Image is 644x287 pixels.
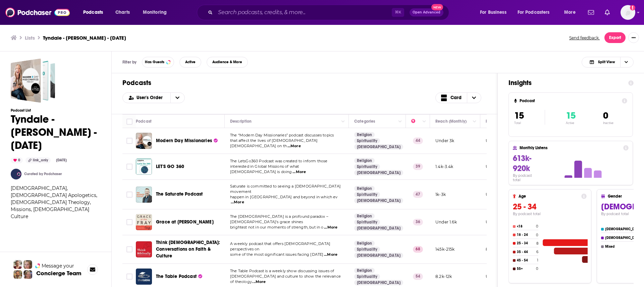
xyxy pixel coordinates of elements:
h4: 8 [536,241,538,246]
h3: Filter by [122,60,137,65]
img: The Table Podcast [136,269,152,285]
h4: 45 - 54 [517,258,536,262]
span: Think [DEMOGRAPHIC_DATA]: Conversations on Faith & Culture [156,240,220,259]
a: Spirituality [354,164,380,169]
span: Open Advanced [413,11,440,14]
div: Categories [354,117,375,125]
span: 613k-920k [513,153,531,173]
span: [DEMOGRAPHIC_DATA] and culture to show the relevance of theology [230,274,341,284]
span: Saturate is committed to seeing a [DEMOGRAPHIC_DATA] movement [230,184,341,194]
h3: Lists [25,35,35,41]
a: [DEMOGRAPHIC_DATA] [354,253,403,258]
p: Under 3k [435,138,454,143]
a: [DEMOGRAPHIC_DATA] [354,144,403,150]
h1: Podcasts [122,79,487,87]
a: Religion [354,268,375,273]
p: 44 [413,137,423,144]
span: Audience & More [212,60,242,64]
span: Grace at [PERSON_NAME] [156,219,214,225]
svg: Add a profile image [630,5,635,10]
button: Export [604,32,626,43]
span: The Saturate Podcast [156,191,203,197]
h4: Podcast [520,98,619,103]
p: 1.4k-3.4k [435,164,453,169]
span: ⌘ K [392,8,404,17]
button: Choose View [582,57,634,68]
span: Toggle select row [126,138,132,144]
button: Column Actions [339,117,347,125]
p: Under 2.2k [486,274,508,279]
h4: Monthly Listens [520,146,620,150]
span: happen in [GEOGRAPHIC_DATA] and beyond in which ev [230,195,338,199]
span: LET'S GO 360 [156,164,184,169]
h4: 6 [536,250,538,254]
span: For Business [480,8,506,17]
span: interested in Global Missions of what [DEMOGRAPHIC_DATA] is doing [230,164,299,174]
span: The “Modern Day Missionaries” podcast discusses topics [230,133,334,137]
p: Under 2.2k [486,164,508,169]
img: Barbara Profile [23,270,32,279]
p: 47 [413,191,423,198]
p: Under 1.1k [486,138,506,143]
span: User's Order [137,95,165,100]
h4: Mixed [605,245,643,249]
h1: Tyndale - [PERSON_NAME] - [DATE] [11,113,101,152]
a: Religion [354,158,375,163]
span: Split View [598,60,615,64]
span: ...More [287,143,301,149]
h4: 25 - 34 [517,241,535,245]
span: [DEMOGRAPHIC_DATA], [DEMOGRAPHIC_DATA] Apologetics, [DEMOGRAPHIC_DATA] Theology, Missions, [DEMOG... [11,185,97,219]
div: Search podcasts, credits, & more... [203,5,455,20]
h4: [DEMOGRAPHIC_DATA] [605,236,643,240]
button: open menu [559,7,584,18]
span: More [564,8,576,17]
span: Toggle select row [126,164,132,170]
img: Jon Profile [13,270,22,279]
input: Search podcasts, credits, & more... [215,7,392,18]
a: Religion [354,132,375,137]
button: open menu [78,7,112,18]
a: LET'S GO 360 [136,159,152,175]
div: Power Score [411,117,421,125]
img: Think Biblically: Conversations on Faith & Culture [136,241,152,257]
h3: Podcast List [11,108,101,113]
a: The Table Podcast [156,273,202,280]
a: Spirituality [354,192,380,197]
p: 8.2k-12k [435,274,452,279]
span: The Table Podcast [156,274,197,279]
div: Podcast [136,117,152,125]
h4: 35 - 44 [517,250,535,254]
h3: Concierge Team [36,270,82,277]
a: Religion [354,213,375,219]
h4: [DEMOGRAPHIC_DATA] [605,227,642,231]
span: The Table Podcast is a weekly show discussing issues of [230,269,334,273]
h4: 18 - 24 [517,233,535,237]
h4: 0 [536,224,538,229]
h2: Choose View [435,92,482,103]
a: Curated by Podchaser [24,172,62,176]
button: Column Actions [396,117,404,125]
a: Spirituality [354,219,380,225]
a: Show notifications dropdown [602,7,612,18]
img: Modern Day Missionaries [136,133,152,149]
img: Grace at the Fray [136,214,152,230]
p: Under 1.1k [486,219,506,225]
p: Inactive [603,121,613,125]
a: [DEMOGRAPHIC_DATA] [354,225,403,231]
p: 36 [413,219,423,225]
h4: By podcast total [513,212,587,216]
h4: <18 [517,224,535,229]
span: ...More [324,225,337,230]
a: Podchaser - Follow, Share and Rate Podcasts [5,6,70,19]
h3: 25 - 34 [513,202,587,212]
h4: 0 [536,266,538,271]
span: A weekly podcast that offers [DEMOGRAPHIC_DATA] perspectives on [230,241,330,251]
h4: By podcast total [513,173,540,182]
div: link_only [25,157,51,163]
span: Monitoring [143,8,167,17]
img: Sydney Profile [13,260,22,269]
span: Charts [115,8,130,17]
